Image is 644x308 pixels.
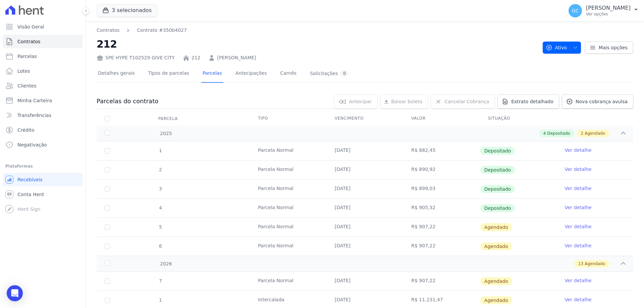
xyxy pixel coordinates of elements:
th: Tipo [250,112,327,126]
span: Visão Geral [17,23,44,30]
td: [DATE] [327,141,404,160]
span: 2 [158,167,162,172]
span: 1 [158,148,162,153]
span: Agendado [585,261,605,267]
span: Agendado [480,277,512,285]
a: Ver detalhe [565,204,591,211]
span: Extrato detalhado [511,98,553,105]
a: Extrato detalhado [497,95,559,109]
a: Mais opções [585,42,633,54]
input: Só é possível selecionar pagamentos em aberto [105,148,110,153]
span: 13 [578,261,583,267]
span: 1 [158,297,162,303]
span: Agendado [480,223,512,231]
span: Depositado [480,166,515,174]
p: Ver opções [586,11,631,17]
span: Lotes [17,68,30,74]
input: default [105,298,110,303]
th: Valor [403,112,480,126]
td: Parcela Normal [250,141,327,160]
input: Só é possível selecionar pagamentos em aberto [105,186,110,192]
td: Parcela Normal [250,180,327,198]
input: default [105,225,110,230]
a: Tipos de parcelas [147,65,191,83]
span: Depositado [480,204,515,212]
a: Parcelas [201,65,223,83]
td: [DATE] [327,218,404,237]
nav: Breadcrumb [97,27,187,34]
a: Ver detalhe [565,296,591,303]
a: Contratos [97,27,119,34]
span: 6 [158,243,162,249]
td: Parcela Normal [250,199,327,218]
a: Transferências [3,109,83,122]
a: Conta Hent [3,188,83,201]
span: Depositado [480,147,515,155]
span: Crédito [17,127,35,133]
span: Transferências [17,112,51,119]
a: Ver detalhe [565,166,591,173]
span: Ativo [546,42,567,54]
td: [DATE] [327,199,404,218]
td: R$ 882,45 [403,141,480,160]
a: Ver detalhe [565,185,591,192]
a: Nova cobrança avulsa [562,95,633,109]
a: Recebíveis [3,173,83,186]
button: Ativo [543,42,581,54]
p: [PERSON_NAME] [586,5,631,11]
a: Solicitações0 [309,65,350,83]
div: SPE HYPE T102529 GIVE CITY [97,54,175,61]
span: Minha Carteira [17,97,52,104]
a: [PERSON_NAME] [217,54,256,61]
a: Crédito [3,123,83,137]
input: Só é possível selecionar pagamentos em aberto [105,205,110,211]
div: Solicitações [310,70,348,77]
a: Ver detalhe [565,277,591,284]
span: 4 [543,130,546,136]
td: Parcela Normal [250,237,327,256]
a: Clientes [3,79,83,93]
span: 5 [158,224,162,230]
td: R$ 907,22 [403,237,480,256]
a: Carnês [279,65,298,83]
span: Mais opções [599,44,628,51]
td: R$ 905,32 [403,199,480,218]
span: GC [572,8,579,13]
td: Parcela Normal [250,161,327,179]
td: Parcela Normal [250,272,327,291]
td: R$ 890,92 [403,161,480,179]
input: default [105,279,110,284]
td: R$ 907,22 [403,218,480,237]
th: Vencimento [327,112,404,126]
a: 212 [192,54,201,61]
td: [DATE] [327,180,404,198]
input: Só é possível selecionar pagamentos em aberto [105,167,110,173]
a: Visão Geral [3,20,83,34]
nav: Breadcrumb [97,27,537,34]
a: Contratos [3,35,83,48]
td: R$ 899,03 [403,180,480,198]
span: Agendado [480,296,512,304]
a: Contrato #350b4027 [137,27,187,34]
span: Agendado [585,130,605,136]
a: Parcelas [3,50,83,63]
a: Lotes [3,64,83,78]
a: Ver detalhe [565,223,591,230]
span: Depositado [480,185,515,193]
div: 0 [340,70,348,77]
span: 4 [158,205,162,210]
span: Parcelas [17,53,37,60]
span: Agendado [480,242,512,250]
a: Ver detalhe [565,242,591,249]
h2: 212 [97,37,537,52]
button: 3 selecionados [97,4,157,17]
span: 2 [581,130,584,136]
span: Contratos [17,38,40,45]
a: Ver detalhe [565,147,591,153]
td: Parcela Normal [250,218,327,237]
span: Negativação [17,141,47,148]
span: Recebíveis [17,176,43,183]
div: Parcela [150,112,186,125]
span: 7 [158,278,162,284]
a: Negativação [3,138,83,151]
